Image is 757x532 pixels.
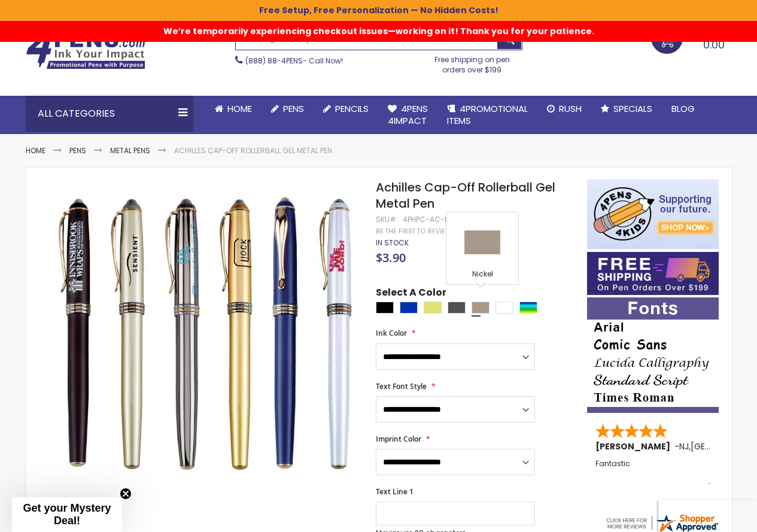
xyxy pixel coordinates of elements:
[378,96,437,135] a: 4Pens4impact
[591,96,662,122] a: Specials
[376,286,446,302] span: Select A Color
[26,31,145,69] img: 4Pens Custom Pens and Promotional Products
[424,302,442,314] div: Gold
[50,178,360,489] img: Achilles Cap-Off Rollerball Gel Metal Pen
[448,302,466,314] div: Gunmetal
[120,488,132,500] button: Close teaser
[658,500,757,532] iframe: Google Customer Reviews
[587,180,719,249] img: 4pens 4 kids
[376,487,414,497] span: Text Line 1
[26,145,45,156] a: Home
[376,227,501,236] a: Be the first to review this product
[519,302,537,314] div: Assorted
[283,102,304,115] span: Pens
[26,96,193,132] div: All Categories
[69,145,86,156] a: Pens
[671,102,695,115] span: Blog
[613,102,652,115] span: Specials
[447,102,528,127] span: 4PROMOTIONAL ITEMS
[205,96,262,122] a: Home
[23,502,111,527] span: Get your Mystery Deal!
[400,302,418,314] div: Blue
[595,440,674,452] span: [PERSON_NAME]
[703,37,725,52] span: 0.00
[12,497,122,532] div: Get your Mystery Deal!Close teaser
[437,96,537,135] a: 4PROMOTIONALITEMS
[595,460,712,485] div: Fantastic
[376,328,407,338] span: Ink Color
[537,96,591,122] a: Rush
[376,434,421,444] span: Imprint Color
[679,440,689,452] span: NJ
[587,297,719,413] img: font-personalization-examples
[376,238,409,248] span: In stock
[376,381,427,391] span: Text Font Style
[335,102,369,115] span: Pencils
[163,19,594,37] span: We’re temporarily experiencing checkout issues—working on it! Thank you for your patience.
[472,302,490,314] div: Nickel
[376,302,394,314] div: Black
[495,302,513,314] div: White
[376,214,398,224] strong: SKU
[110,145,150,156] a: Metal Pens
[174,146,332,156] li: Achilles Cap-Off Rollerball Gel Metal Pen
[262,96,314,122] a: Pens
[245,56,343,66] span: - Call Now!
[376,179,555,212] span: Achilles Cap-Off Rollerball Gel Metal Pen
[376,238,409,248] div: Availability
[227,102,252,115] span: Home
[422,50,522,74] div: Free shipping on pen orders over $199
[559,102,582,115] span: Rush
[449,269,515,281] div: Nickel
[376,250,406,266] span: $3.90
[245,56,303,66] a: (888) 88-4PENS
[388,102,428,127] span: 4Pens 4impact
[314,96,378,122] a: Pencils
[587,252,719,295] img: Free shipping on orders over $199
[403,215,449,224] div: 4PHPC-AC-R
[662,96,704,122] a: Blog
